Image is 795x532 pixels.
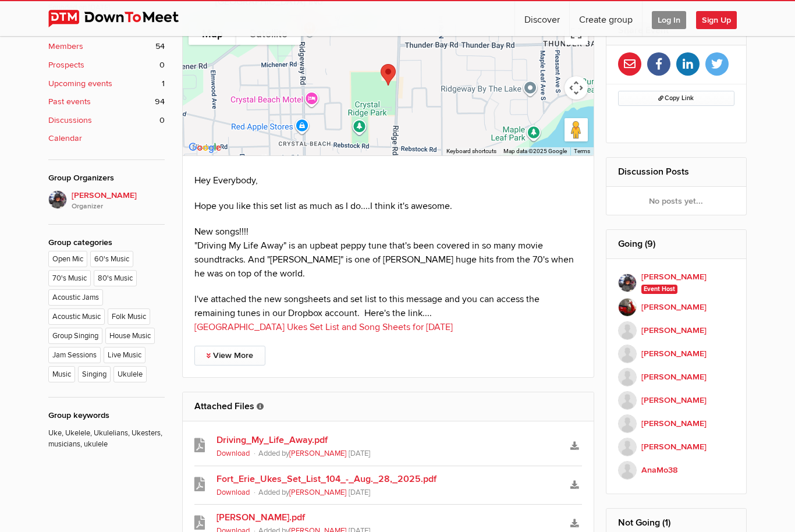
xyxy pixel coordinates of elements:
[641,324,707,337] b: [PERSON_NAME]
[72,189,165,212] span: [PERSON_NAME]
[618,298,637,317] img: Brenda M
[258,449,349,458] span: Added by
[72,201,165,212] i: Organizer
[48,95,165,108] a: Past events 94
[570,1,642,36] a: Create group
[618,342,735,366] a: [PERSON_NAME]
[48,190,165,212] a: [PERSON_NAME]Organizer
[565,76,588,100] button: Map camera controls
[618,391,637,410] img: GillianS
[48,10,197,27] img: DownToMeet
[48,190,67,209] img: Elaine
[641,301,707,314] b: [PERSON_NAME]
[641,371,707,384] b: [PERSON_NAME]
[217,433,560,447] a: Driving_My_Life_Away.pdf
[618,271,735,296] a: [PERSON_NAME] Event Host
[194,321,453,333] a: [GEOGRAPHIC_DATA] Ukes Set List and Song Sheets for [DATE]
[618,389,735,412] a: [PERSON_NAME]
[618,274,637,292] img: Elaine
[618,414,637,433] img: Marsha Hildebrand
[48,77,112,90] b: Upcoming events
[194,199,582,213] p: Hope you like this set list as much as I do....I think it's awesome.
[48,114,165,127] a: Discussions 0
[349,488,371,497] span: [DATE]
[641,347,707,360] b: [PERSON_NAME]
[641,417,707,430] b: [PERSON_NAME]
[162,77,165,90] span: 1
[618,166,689,178] a: Discussion Posts
[186,140,224,155] img: Google
[48,40,83,53] b: Members
[618,461,637,480] img: AnaMo38
[643,1,695,36] a: Log In
[618,321,637,340] img: Sandra Heydon
[258,488,349,497] span: Added by
[641,285,678,294] span: Event Host
[618,91,735,106] button: Copy Link
[159,59,165,72] span: 0
[503,148,567,154] span: Map data ©2025 Google
[641,394,707,407] b: [PERSON_NAME]
[194,225,582,281] p: New songs!!!! "Driving My Life Away" is an upbeat peppy tune that's been covered in so many movie...
[48,132,165,145] a: Calendar
[618,435,735,459] a: [PERSON_NAME]
[217,488,250,497] a: Download
[618,296,735,319] a: [PERSON_NAME]
[696,11,737,29] span: Sign Up
[48,409,165,422] div: Group keywords
[618,412,735,435] a: [PERSON_NAME]
[618,345,637,363] img: Marilyn Hardabura
[641,271,707,283] b: [PERSON_NAME]
[574,148,590,154] a: Terms (opens in new tab)
[217,472,560,486] a: Fort_Erie_Ukes_Set_List_104_-_Aug._28,_2025.pdf
[194,346,265,366] a: View More
[652,11,686,29] span: Log In
[48,114,92,127] b: Discussions
[48,95,91,108] b: Past events
[155,40,165,53] span: 54
[48,40,165,53] a: Members 54
[641,464,678,477] b: AnaMo38
[446,147,496,155] button: Keyboard shortcuts
[349,449,371,458] span: [DATE]
[217,510,560,524] a: [PERSON_NAME].pdf
[618,366,735,389] a: [PERSON_NAME]
[48,77,165,90] a: Upcoming events 1
[194,292,582,334] p: I've attached the new songsheets and set list to this message and you can access the remaining tu...
[186,140,224,155] a: Open this area in Google Maps (opens a new window)
[194,392,582,420] h2: Attached Files
[658,94,694,102] span: Copy Link
[289,488,346,497] a: [PERSON_NAME]
[48,236,165,249] div: Group categories
[618,438,637,456] img: Pam McDonald
[155,95,165,108] span: 94
[696,1,746,36] a: Sign Up
[565,118,588,141] button: Drag Pegman onto the map to open Street View
[618,319,735,342] a: [PERSON_NAME]
[217,449,250,458] a: Download
[48,172,165,185] div: Group Organizers
[48,59,84,72] b: Prospects
[159,114,165,127] span: 0
[515,1,569,36] a: Discover
[641,441,707,453] b: [PERSON_NAME]
[618,230,735,258] h2: Going (9)
[48,59,165,72] a: Prospects 0
[618,459,735,482] a: AnaMo38
[48,132,82,145] b: Calendar
[194,173,582,187] p: Hey Everybody,
[618,368,637,386] img: Larry B
[48,422,165,451] p: Uke, Ukelele, Ukulelians, Ukesters, musicians, ukulele
[289,449,346,458] a: [PERSON_NAME]
[606,187,747,215] div: No posts yet...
